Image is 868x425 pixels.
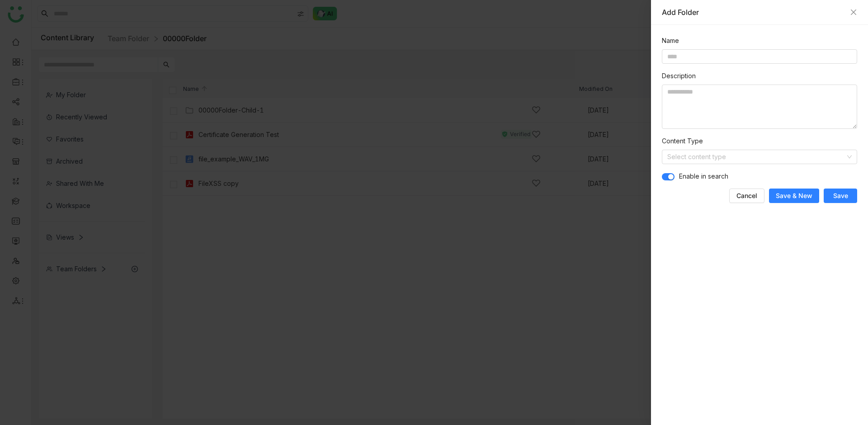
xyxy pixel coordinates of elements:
[729,189,764,203] button: Cancel
[679,171,728,181] span: Enable in search
[769,189,819,203] button: Save & New
[736,191,757,200] span: Cancel
[850,9,857,16] button: Close
[662,36,679,46] label: Name
[833,191,848,200] span: Save
[662,71,696,81] label: Description
[662,136,703,146] label: Content Type
[776,191,812,200] span: Save & New
[824,189,857,203] button: Save
[662,7,845,17] div: Add Folder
